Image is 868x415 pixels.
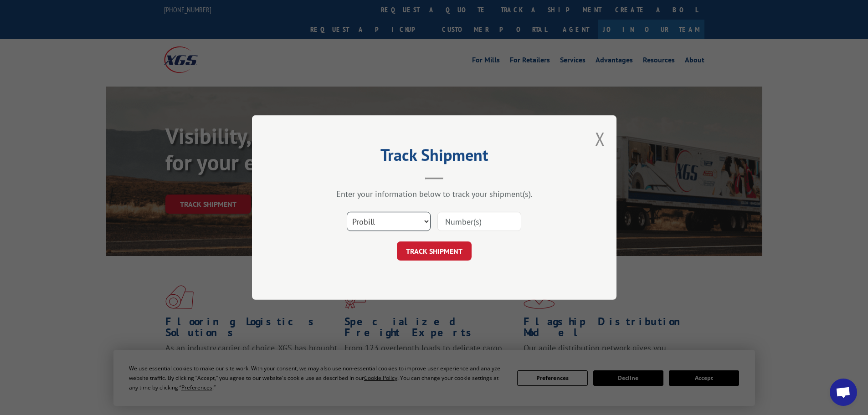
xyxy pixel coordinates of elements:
[298,189,571,199] div: Enter your information below to track your shipment(s).
[595,127,605,151] button: Close modal
[437,212,521,231] input: Number(s)
[830,379,857,406] a: Open chat
[397,241,472,261] button: TRACK SHIPMENT
[298,149,571,166] h2: Track Shipment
